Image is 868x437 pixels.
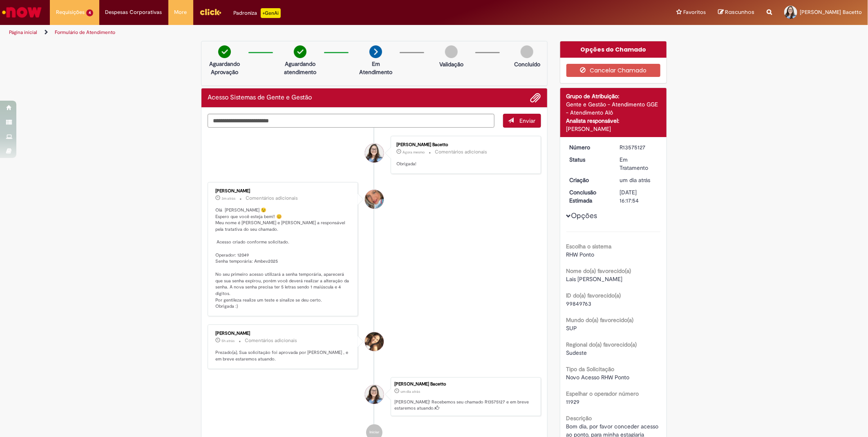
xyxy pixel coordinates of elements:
[564,188,614,205] dt: Conclusão Estimada
[439,60,463,68] p: Validação
[400,389,420,394] time: 29/09/2025 08:59:35
[215,331,351,336] div: [PERSON_NAME]
[356,60,396,76] p: Em Atendimento
[365,144,384,162] div: Leticia Araujo Bacetto
[620,176,650,184] time: 29/09/2025 08:59:35
[530,92,541,103] button: Adicionar anexos
[620,143,658,151] div: R13575127
[566,275,623,283] span: Lais [PERSON_NAME]
[199,6,221,18] img: click_logo_yellow_360x200.png
[215,349,351,362] p: Prezado(a), Sua solicitação foi aprovada por [PERSON_NAME] , e em breve estaremos atuando.
[215,207,351,310] p: Olá [PERSON_NAME] 😉 Espero que você esteja bem!! 😊 Meu nome é [PERSON_NAME] e [PERSON_NAME] a res...
[105,8,162,16] span: Despesas Corporativas
[564,176,614,184] dt: Criação
[566,414,592,422] b: Descrição
[521,45,533,58] img: img-circle-grey.png
[800,9,862,16] span: [PERSON_NAME] Bacetto
[566,341,637,348] b: Regional do(a) favorecido(a)
[620,155,658,172] div: Em Tratamento
[396,142,532,147] div: [PERSON_NAME] Bacetto
[208,377,541,417] li: Leticia Araujo Bacetto
[294,45,306,58] img: check-circle-green.png
[261,8,281,18] p: +GenAi
[400,389,420,394] span: um dia atrás
[56,8,85,16] span: Requisições
[218,45,231,58] img: check-circle-green.png
[246,195,298,202] small: Comentários adicionais
[566,316,634,324] b: Mundo do(a) favorecido(a)
[566,125,661,133] div: [PERSON_NAME]
[564,143,614,151] dt: Número
[403,150,425,155] time: 30/09/2025 15:50:28
[514,60,540,68] p: Concluído
[566,324,577,332] span: SUP
[564,155,614,164] dt: Status
[221,338,235,343] span: 5h atrás
[365,385,384,404] div: Leticia Araujo Bacetto
[566,117,661,125] div: Analista responsável:
[566,300,592,307] span: 99849763
[718,9,754,16] a: Rascunhos
[245,337,297,344] small: Comentários adicionais
[221,196,235,201] time: 30/09/2025 15:47:37
[234,8,281,18] div: Padroniza
[215,189,351,194] div: [PERSON_NAME]
[520,117,536,124] span: Enviar
[620,176,658,184] div: 29/09/2025 08:59:35
[435,149,487,155] small: Comentários adicionais
[620,188,658,205] div: [DATE] 16:17:54
[566,100,661,117] div: Gente e Gestão - Atendimento GGE - Atendimento Alô
[566,390,639,397] b: Espelhar o operador número
[566,365,615,373] b: Tipo da Solicitação
[566,64,661,77] button: Cancelar Chamado
[566,267,631,275] b: Nome do(a) favorecido(a)
[208,114,494,128] textarea: Digite sua mensagem aqui...
[86,9,93,16] span: 4
[566,374,630,381] span: Novo Acesso RHW Ponto
[174,8,187,16] span: More
[566,251,595,258] span: RHW Ponto
[365,332,384,351] div: Giovana Rodrigues Souza Costa
[394,382,537,387] div: [PERSON_NAME] Bacetto
[566,398,580,405] span: 11929
[369,45,382,58] img: arrow-next.png
[566,92,661,100] div: Grupo de Atribuição:
[208,94,312,101] h2: Acesso Sistemas de Gente e Gestão Histórico de tíquete
[403,150,425,155] span: Agora mesmo
[566,349,587,356] span: Sudeste
[725,8,754,16] span: Rascunhos
[205,60,244,76] p: Aguardando Aprovação
[280,60,320,76] p: Aguardando atendimento
[55,29,115,36] a: Formulário de Atendimento
[566,292,621,299] b: ID do(a) favorecido(a)
[394,399,537,412] p: [PERSON_NAME]! Recebemos seu chamado R13575127 e em breve estaremos atuando.
[365,190,384,209] div: Jacqueline Andrade Galani
[620,176,650,184] span: um dia atrás
[221,338,235,343] time: 30/09/2025 11:15:03
[566,243,612,250] b: Escolha o sistema
[503,114,541,128] button: Enviar
[560,41,667,58] div: Opções do Chamado
[396,161,532,167] p: Obrigada!
[9,29,37,36] a: Página inicial
[445,45,458,58] img: img-circle-grey.png
[1,4,43,20] img: ServiceNow
[6,25,573,40] ul: Trilhas de página
[683,8,706,16] span: Favoritos
[221,196,235,201] span: 3m atrás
